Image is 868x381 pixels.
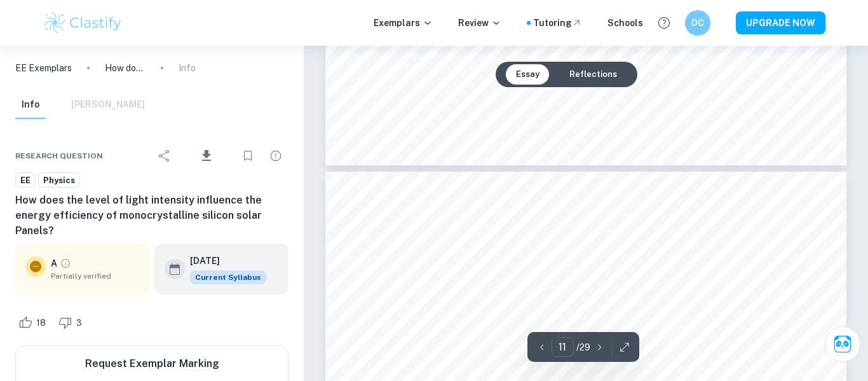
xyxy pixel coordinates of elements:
p: Exemplars [374,16,433,30]
div: Share [152,143,177,169]
span: Physics [39,174,79,187]
p: Review [458,16,501,30]
a: Grade partially verified [60,258,71,269]
button: Info [15,91,46,119]
a: Tutoring [533,16,582,30]
button: UPGRADE NOW [736,11,825,34]
span: 3 [69,317,89,329]
img: Clastify logo [43,10,123,36]
a: EE Exemplars [15,61,72,75]
button: Reflections [559,64,627,85]
div: Bookmark [235,143,261,169]
p: Info [179,61,196,75]
button: Ask Clai [825,326,860,362]
div: Download [180,139,233,172]
p: A [51,256,57,270]
button: DC [685,10,710,36]
span: Partially verified [51,270,139,282]
button: Help and Feedback [653,12,675,34]
p: How does the level of light intensity influence the energy efficiency of monocrystalline silicon ... [105,61,146,75]
a: EE [15,172,36,188]
a: Schools [607,16,643,30]
h6: DC [691,16,705,30]
span: Current Syllabus [190,270,266,284]
span: EE [16,174,35,187]
span: 18 [29,317,53,329]
div: This exemplar is based on the current syllabus. Feel free to refer to it for inspiration/ideas wh... [190,270,266,284]
h6: Request Exemplar Marking [85,356,219,371]
h6: [DATE] [190,254,256,268]
div: Dislike [55,312,89,333]
div: Like [15,312,53,333]
h6: How does the level of light intensity influence the energy efficiency of monocrystalline silicon ... [15,193,288,239]
div: Report issue [263,143,288,169]
span: Research question [15,150,103,162]
a: Physics [38,172,80,188]
p: / 29 [576,340,590,354]
button: Essay [506,64,550,85]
